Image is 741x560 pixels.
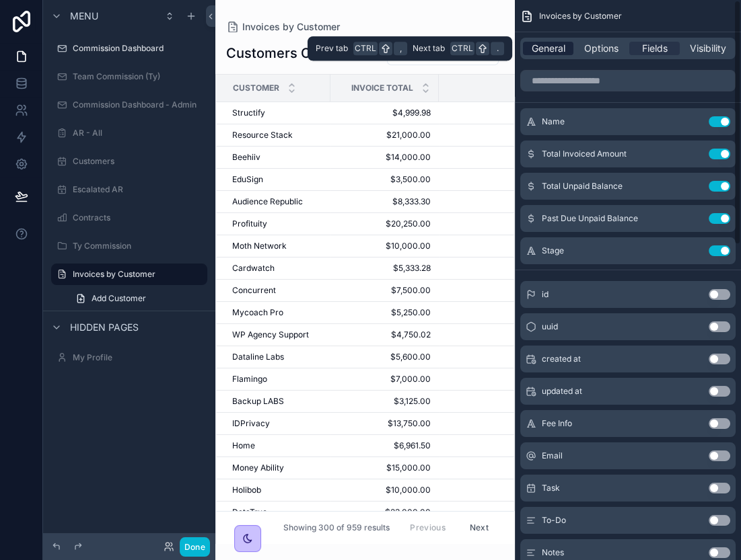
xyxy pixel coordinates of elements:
a: Commission Dashboard - Admin [51,94,207,116]
label: Customers [73,156,205,167]
span: General [532,42,565,55]
a: Add Customer [67,288,207,309]
a: AR - All [51,122,207,144]
span: Invoices by Customer [539,11,622,22]
span: Email [542,450,563,461]
label: AR - All [73,128,205,138]
span: Total Invoiced Amount [542,149,627,159]
a: Team Commission (Ty) [51,66,207,87]
span: Fields [642,42,668,55]
a: Invoices by Customer [51,264,207,285]
span: Customer [233,83,279,93]
span: Menu [70,9,98,23]
a: Escalated AR [51,179,207,200]
span: Invoice Total [351,83,413,93]
span: Ctrl [450,42,474,55]
span: Next tab [413,43,445,54]
button: Next [460,517,498,538]
span: Showing 300 of 959 results [283,522,390,533]
a: Customers [51,151,207,172]
label: Team Commission (Ty) [73,71,205,82]
span: Task [542,483,560,493]
label: Escalated AR [73,184,205,195]
span: id [542,289,549,300]
span: Visibility [690,42,726,55]
span: Hidden pages [70,321,139,334]
span: Fee Info [542,418,572,429]
span: updated at [542,386,582,397]
span: Name [542,116,565,127]
span: . [492,43,503,54]
a: Commission Dashboard [51,38,207,59]
span: Stage [542,245,564,256]
span: Past Due Unpaid Balance [542,213,638,224]
span: Total Unpaid Balance [542,181,623,192]
span: Add Customer [92,293,146,304]
span: created at [542,354,581,364]
span: uuid [542,321,558,332]
span: Ctrl [353,42,378,55]
a: Ty Commission [51,235,207,257]
span: Prev tab [316,43,348,54]
label: Invoices by Customer [73,269,199,280]
span: , [395,43,406,54]
span: To-Do [542,515,566,526]
label: Contracts [73,212,205,223]
span: Options [584,42,619,55]
button: Done [180,537,210,557]
label: Commission Dashboard [73,43,205,54]
label: Ty Commission [73,241,205,251]
a: Contracts [51,207,207,229]
a: My Profile [51,347,207,368]
label: Commission Dashboard - Admin [73,99,205,110]
label: My Profile [73,352,205,363]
